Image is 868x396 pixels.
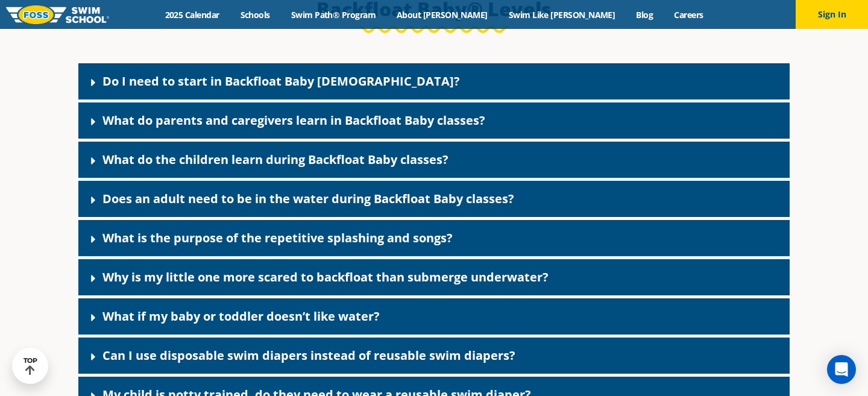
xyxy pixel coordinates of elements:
div: Do I need to start in Backfloat Baby [DEMOGRAPHIC_DATA]? [78,63,790,99]
a: What do the children learn during Backfloat Baby classes? [102,151,448,168]
a: Why is my little one more scared to backfloat than submerge underwater? [102,269,549,285]
div: Why is my little one more scared to backfloat than submerge underwater? [78,259,790,295]
a: Do I need to start in Backfloat Baby [DEMOGRAPHIC_DATA]? [102,73,460,89]
div: TOP [24,357,37,376]
a: Careers [664,9,714,20]
a: About [PERSON_NAME] [386,9,498,20]
a: Swim Path® Program [280,9,386,20]
img: FOSS Swim School Logo [6,5,109,24]
a: Swim Like [PERSON_NAME] [498,9,626,20]
div: What if my baby or toddler doesn’t like water? [78,298,790,335]
div: What do parents and caregivers learn in Backfloat Baby classes? [78,102,790,139]
a: What is the purpose of the repetitive splashing and songs? [102,230,453,246]
div: What is the purpose of the repetitive splashing and songs? [78,220,790,256]
div: Does an adult need to be in the water during Backfloat Baby classes? [78,181,790,217]
div: What do the children learn during Backfloat Baby classes? [78,142,790,178]
a: Does an adult need to be in the water during Backfloat Baby classes? [102,190,514,207]
a: What do parents and caregivers learn in Backfloat Baby classes? [102,112,485,128]
div: Can I use disposable swim diapers instead of reusable swim diapers? [78,338,790,374]
a: Can I use disposable swim diapers instead of reusable swim diapers? [102,347,515,363]
div: Open Intercom Messenger [827,355,856,384]
a: What if my baby or toddler doesn’t like water? [102,308,380,324]
a: 2025 Calendar [154,9,230,20]
a: Schools [230,9,280,20]
a: Blog [626,9,664,20]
